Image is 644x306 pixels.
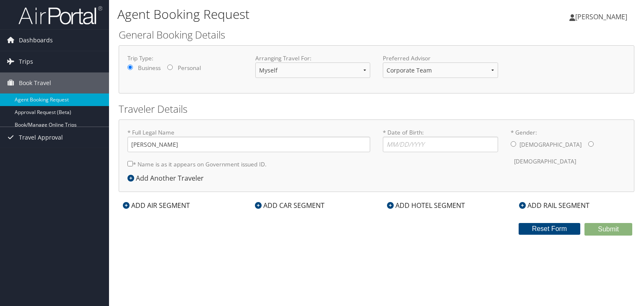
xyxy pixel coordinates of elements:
[19,127,63,148] span: Travel Approval
[178,64,201,72] label: Personal
[519,223,581,235] button: Reset Form
[511,141,516,147] input: * Gender:[DEMOGRAPHIC_DATA][DEMOGRAPHIC_DATA]
[511,128,626,170] label: * Gender:
[119,28,634,42] h2: General Booking Details
[383,137,498,152] input: * Date of Birth:
[127,156,267,172] label: * Name is as it appears on Government issued ID.
[514,153,576,169] label: [DEMOGRAPHIC_DATA]
[119,200,194,210] div: ADD AIR SEGMENT
[569,4,636,29] a: [PERSON_NAME]
[383,200,469,210] div: ADD HOTEL SEGMENT
[255,54,371,62] label: Arranging Travel For:
[127,173,208,183] div: Add Another Traveler
[383,128,498,152] label: * Date of Birth:
[18,5,102,25] img: airportal-logo.png
[127,54,243,62] label: Trip Type:
[515,200,594,210] div: ADD RAIL SEGMENT
[19,73,51,93] span: Book Travel
[19,30,53,51] span: Dashboards
[519,137,582,153] label: [DEMOGRAPHIC_DATA]
[127,161,133,166] input: * Name is as it appears on Government issued ID.
[588,141,594,147] input: * Gender:[DEMOGRAPHIC_DATA][DEMOGRAPHIC_DATA]
[575,12,627,21] span: [PERSON_NAME]
[383,54,498,62] label: Preferred Advisor
[138,64,161,72] label: Business
[119,102,634,116] h2: Traveler Details
[127,128,370,152] label: * Full Legal Name
[117,5,463,23] h1: Agent Booking Request
[127,137,370,152] input: * Full Legal Name
[19,51,33,72] span: Trips
[584,223,632,236] button: Submit
[251,200,329,210] div: ADD CAR SEGMENT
